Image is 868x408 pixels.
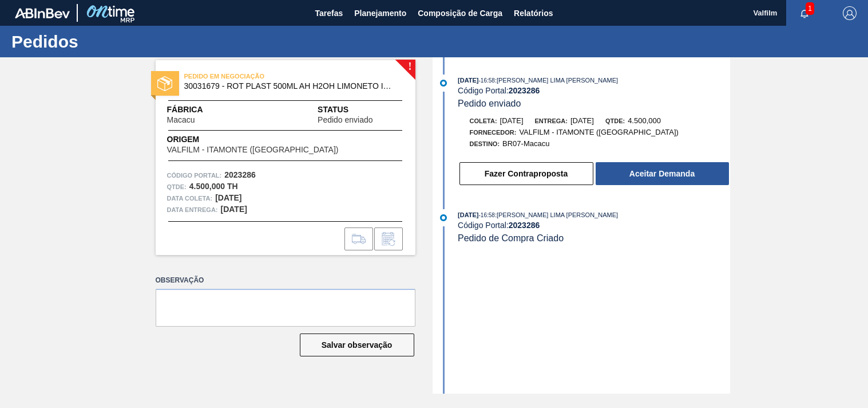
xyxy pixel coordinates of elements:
span: Código Portal: [167,170,222,181]
strong: 2023286 [224,170,256,179]
span: Status [318,104,403,116]
span: Data entrega: [167,204,218,215]
span: Pedido de Compra Criado [458,233,564,243]
img: atual [440,214,447,221]
span: Planejamento [354,6,406,20]
strong: 2023286 [509,221,540,230]
span: Pedido enviado [318,116,373,124]
div: Ir para Composição de Carga [344,227,373,250]
img: Logout [843,6,857,20]
span: Origem [167,134,371,146]
span: Entrega: [535,117,568,124]
button: Fazer Contraproposta [459,162,593,185]
span: 1 [806,2,814,15]
span: PEDIDO EM NEGOCIAÇÃO [184,70,344,82]
img: atual [440,80,447,87]
span: VALFILM - ITAMONTE ([GEOGRAPHIC_DATA]) [519,128,679,136]
span: [DATE] [458,211,478,218]
span: Coleta: [470,117,497,124]
span: 4.500,000 [628,116,661,125]
span: Fábrica [167,104,231,116]
span: : [PERSON_NAME] LIMA [PERSON_NAME] [495,211,618,218]
span: - 16:58 [479,77,495,84]
img: TNhmsLtSVTkK8tSr43FrP2fwEKptu5GPRR3wAAAABJRU5ErkJggg== [15,8,70,18]
span: Qtde: [605,117,625,124]
span: BR07-Macacu [502,139,549,148]
button: Aceitar Demanda [596,162,729,185]
div: Código Portal: [458,86,730,95]
strong: 4.500,000 TH [189,182,238,191]
span: Pedido enviado [458,99,521,108]
span: Destino: [470,140,500,147]
span: Tarefas [315,6,343,20]
span: - 16:58 [479,212,495,218]
strong: [DATE] [215,193,241,202]
button: Salvar observação [300,334,414,356]
button: Notificações [786,5,823,21]
strong: 2023286 [509,86,540,95]
span: Composição de Carga [418,6,502,20]
div: Código Portal: [458,221,730,230]
span: [DATE] [570,116,594,125]
h1: Pedidos [11,35,215,48]
div: Informar alteração no pedido [374,227,403,250]
label: Observação [156,272,415,289]
span: Data coleta: [167,193,213,204]
img: status [157,76,172,91]
span: Qtde : [167,181,187,193]
span: 30031679 - ROT PLAST 500ML AH H2OH LIMONETO IN211 [184,82,392,91]
span: [DATE] [500,116,524,125]
span: Macacu [167,116,195,124]
strong: [DATE] [221,205,247,214]
span: : [PERSON_NAME] LIMA [PERSON_NAME] [495,77,618,84]
span: Relatórios [514,6,553,20]
span: [DATE] [458,77,478,84]
span: VALFILM - ITAMONTE ([GEOGRAPHIC_DATA]) [167,146,339,154]
span: Fornecedor: [470,129,517,136]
